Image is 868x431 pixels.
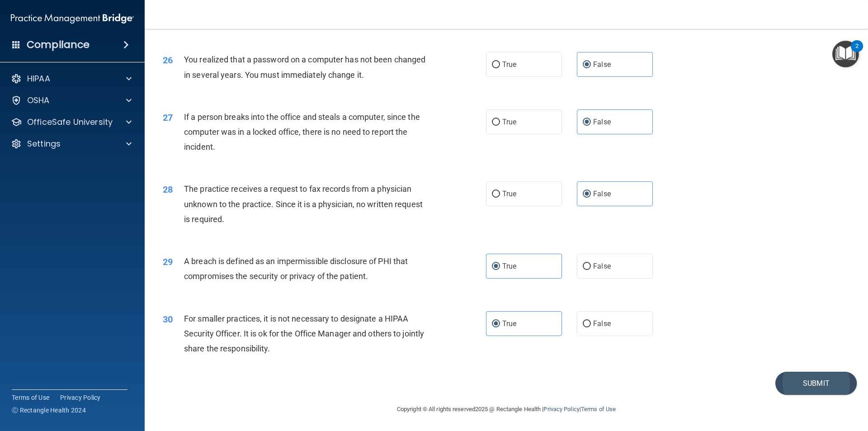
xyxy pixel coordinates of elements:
[502,60,516,69] span: True
[60,393,101,402] a: Privacy Policy
[583,191,591,198] input: False
[583,263,591,270] input: False
[163,256,173,267] span: 29
[27,38,90,51] h4: Compliance
[855,46,859,58] div: 2
[27,117,113,128] p: OfficeSafe University
[593,118,611,126] span: False
[775,372,857,395] button: Submit
[11,95,132,106] a: OSHA
[593,319,611,328] span: False
[27,73,50,84] p: HIPAA
[27,138,61,149] p: Settings
[593,60,611,69] span: False
[184,314,424,353] span: For smaller practices, it is not necessary to designate a HIPAA Security Officer. It is ok for th...
[163,314,173,325] span: 30
[502,319,516,328] span: True
[492,321,500,327] input: True
[581,406,616,412] a: Terms of Use
[492,191,500,198] input: True
[543,406,579,412] a: Privacy Policy
[593,262,611,270] span: False
[11,117,132,128] a: OfficeSafe University
[27,95,50,106] p: OSHA
[583,119,591,126] input: False
[583,321,591,327] input: False
[502,262,516,270] span: True
[341,395,671,424] div: Copyright © All rights reserved 2025 @ Rectangle Health | |
[12,406,86,415] span: Ⓒ Rectangle Health 2024
[502,189,516,198] span: True
[583,62,591,68] input: False
[184,184,423,223] span: The practice receives a request to fax records from a physician unknown to the practice. Since it...
[163,112,173,123] span: 27
[184,256,408,281] span: A breach is defined as an impermissible disclosure of PHI that compromises the security or privac...
[492,119,500,126] input: True
[11,73,132,84] a: HIPAA
[12,393,49,402] a: Terms of Use
[11,9,134,28] img: PMB logo
[11,138,132,149] a: Settings
[593,189,611,198] span: False
[492,62,500,68] input: True
[163,184,173,195] span: 28
[184,112,420,152] span: If a person breaks into the office and steals a computer, since the computer was in a locked offi...
[502,118,516,126] span: True
[832,41,859,67] button: Open Resource Center, 2 new notifications
[492,263,500,270] input: True
[163,55,173,66] span: 26
[184,55,425,79] span: You realized that a password on a computer has not been changed in several years. You must immedi...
